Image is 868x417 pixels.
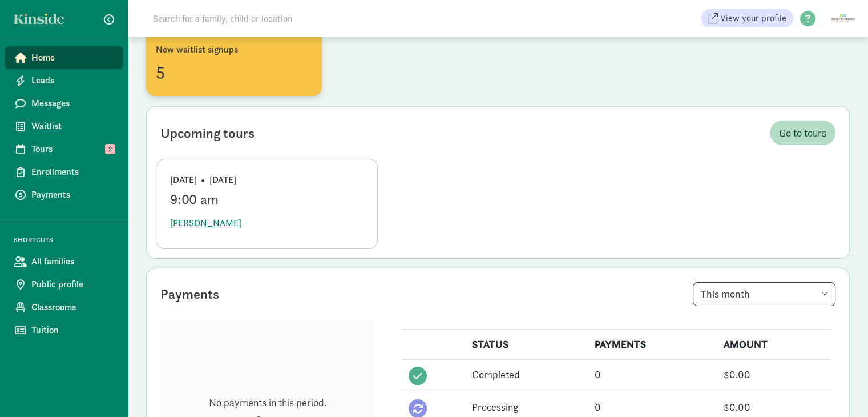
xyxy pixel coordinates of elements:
[770,121,835,145] a: Go to tours
[594,367,709,382] div: 0
[472,399,580,415] div: Processing
[5,296,123,319] a: Classrooms
[724,367,824,382] div: $0.00
[5,273,123,296] a: Public profile
[724,399,824,415] div: $0.00
[5,161,123,183] a: Enrollments
[5,183,123,206] a: Payments
[31,119,114,133] span: Waitlist
[720,11,786,25] span: View your profile
[31,188,114,202] span: Payments
[5,115,123,138] a: Waitlist
[105,144,115,154] span: 2
[31,165,114,179] span: Enrollments
[31,142,114,156] span: Tours
[160,123,255,143] div: Upcoming tours
[183,396,352,410] p: No payments in this period.
[31,300,114,314] span: Classrooms
[170,212,241,235] button: [PERSON_NAME]
[146,5,322,97] a: New waitlist signups5
[5,250,123,273] a: All families
[5,69,123,92] a: Leads
[779,125,826,141] span: Go to tours
[160,284,219,304] div: Payments
[170,216,241,230] span: [PERSON_NAME]
[156,43,312,57] div: New waitlist signups
[5,46,123,69] a: Home
[156,59,312,86] div: 5
[5,138,123,161] a: Tours 2
[170,173,364,187] div: [DATE] • [DATE]
[594,399,709,415] div: 0
[472,367,580,382] div: Completed
[31,323,114,337] span: Tuition
[31,97,114,110] span: Messages
[31,74,114,87] span: Leads
[811,362,868,417] iframe: Chat Widget
[170,191,364,207] div: 9:00 am
[31,255,114,268] span: All families
[5,319,123,342] a: Tuition
[5,92,123,115] a: Messages
[31,51,114,65] span: Home
[701,9,793,27] a: View your profile
[465,330,587,360] th: STATUS
[717,330,831,360] th: AMOUNT
[587,330,716,360] th: PAYMENTS
[146,7,466,30] input: Search for a family, child or location
[31,278,114,291] span: Public profile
